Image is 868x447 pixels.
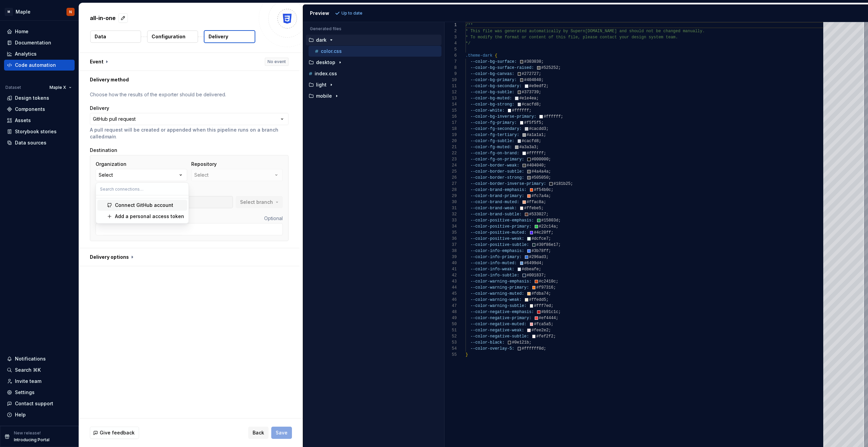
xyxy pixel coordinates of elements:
a: Data sources [4,137,75,148]
div: 50 [445,321,457,327]
span: ; [548,249,551,253]
span: #f97316 [536,285,553,290]
span: #fca5a5 [534,322,551,327]
span: #ffac8a [527,200,544,205]
span: ; [546,212,548,217]
div: 39 [445,254,457,260]
div: 32 [445,211,457,217]
button: Select [96,169,187,181]
p: New release! [14,430,41,436]
button: desktop [306,59,441,66]
span: ; [560,114,563,119]
p: Data [95,33,106,40]
span: --color-positive-subtle: [470,242,529,247]
span: --color-fg-muted: [470,145,512,150]
span: #fff7ed [534,304,551,308]
span: --color-warning-muted: [470,291,524,296]
span: ; [551,304,553,308]
span: #ffffff [544,114,560,119]
span: #ffffff0d [521,346,544,351]
span: #b91c1c [541,310,558,314]
div: 33 [445,217,457,223]
div: 31 [445,205,457,211]
span: --color-warning-emphasis: [470,279,531,284]
button: color.css [309,47,441,55]
span: ; [541,120,544,125]
span: ; [558,310,560,314]
div: 3 [445,34,457,40]
button: light [306,81,441,89]
span: Back [253,429,264,436]
span: #e1e4ea [519,96,536,101]
span: --color-bg-surface-raised: [470,65,534,70]
span: --color-fg-on-primary: [470,157,524,162]
div: Components [15,106,45,113]
span: --color-fg-tertiary: [470,133,519,137]
div: Documentation [15,39,51,46]
span: Optional [264,215,283,221]
span: ; [536,145,538,150]
div: 49 [445,315,457,321]
div: 34 [445,223,457,230]
span: #ffebe5 [524,206,541,211]
span: --color-bg-muted: [470,96,512,101]
div: 4 [445,40,457,46]
div: Data sources [15,139,46,146]
div: 36 [445,236,457,242]
span: --color-fg-secondary: [470,127,521,131]
span: #fdba74 [531,291,548,296]
div: 47 [445,303,457,309]
span: --color-negative-primary: [470,316,531,320]
div: 9 [445,71,457,77]
span: #cacdd3 [529,127,546,131]
span: ; [544,163,546,168]
button: Give feedback [90,427,139,439]
button: Notifications [4,353,75,364]
span: ; [546,297,548,302]
span: ; [541,261,544,266]
span: #c2410c [539,279,556,284]
span: ; [548,328,551,333]
span: #fef2f2 [536,334,553,339]
div: Search connections… [96,195,189,223]
div: Preview [310,10,329,17]
div: 46 [445,297,457,303]
p: Delivery [209,33,228,40]
span: ; [556,224,558,229]
span: --color-border-subtle: [470,169,524,174]
button: Maple X [46,83,75,92]
span: ; [539,102,541,107]
p: all-in-one [90,14,116,22]
span: --color-bg-surface: [470,59,517,64]
p: Choose how the results of the exporter should be delivered. [90,91,289,98]
span: #ef4444 [539,316,556,320]
div: 25 [445,169,457,175]
p: Introducing Portal [14,437,50,443]
span: --color-negative-muted: [470,322,527,327]
span: Maple X [50,85,66,90]
span: --color-positive-muted: [470,230,527,235]
label: Repository [191,161,217,168]
span: #f5f5f5 [524,120,541,125]
span: --color-brand-muted: [470,200,519,205]
span: #e9edf2 [529,84,546,89]
a: Design tokens [4,93,75,103]
span: --color-negative-emphasis: [470,310,534,314]
div: 37 [445,242,457,248]
div: 43 [445,278,457,285]
span: ; [548,291,551,296]
span: --color-bg-primary: [470,78,517,82]
p: index.css [315,71,337,76]
div: 21 [445,144,457,150]
span: --color-warning-primary: [470,285,529,290]
div: 51 [445,327,457,333]
div: Connect GitHub account [115,202,173,209]
span: --color-positive-weak: [470,236,524,241]
button: Delivery [204,30,255,43]
span: --color-warning-subtle: [470,304,527,308]
span: { [495,53,497,58]
span: --color-bg-subtle: [470,90,514,95]
span: --color-info-primary: [470,255,521,259]
span: ; [539,267,541,272]
span: #fee2e2 [531,328,548,333]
